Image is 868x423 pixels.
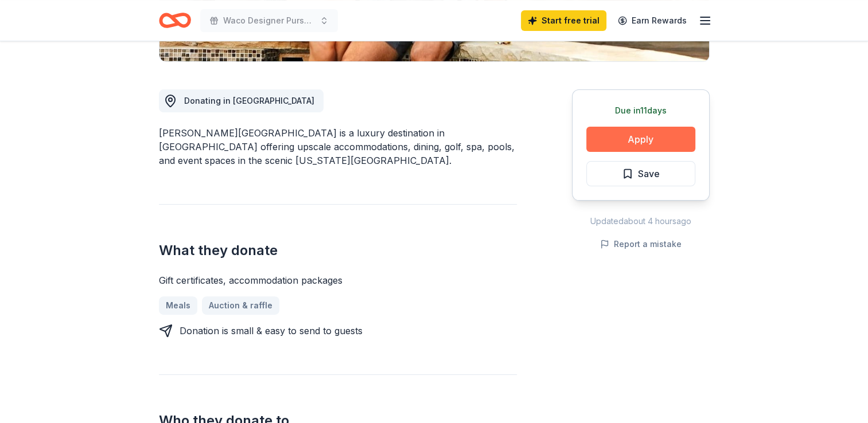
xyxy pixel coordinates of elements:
a: Earn Rewards [611,10,694,31]
span: Waco Designer Purse Bingo [223,14,315,28]
h2: What they donate [159,241,517,260]
button: Report a mistake [600,237,682,251]
a: Start free trial [521,10,606,31]
div: Donation is small & easy to send to guests [180,324,363,338]
a: Home [159,7,191,34]
button: Save [586,161,695,186]
a: Meals [159,296,197,315]
button: Waco Designer Purse Bingo [200,9,338,32]
div: Updated about 4 hours ago [572,214,710,228]
span: Save [638,166,660,181]
div: [PERSON_NAME][GEOGRAPHIC_DATA] is a luxury destination in [GEOGRAPHIC_DATA] offering upscale acco... [159,126,517,167]
span: Donating in [GEOGRAPHIC_DATA] [184,96,314,105]
div: Gift certificates, accommodation packages [159,273,517,287]
div: Due in 11 days [586,104,695,117]
a: Auction & raffle [202,296,279,315]
button: Apply [586,127,695,152]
